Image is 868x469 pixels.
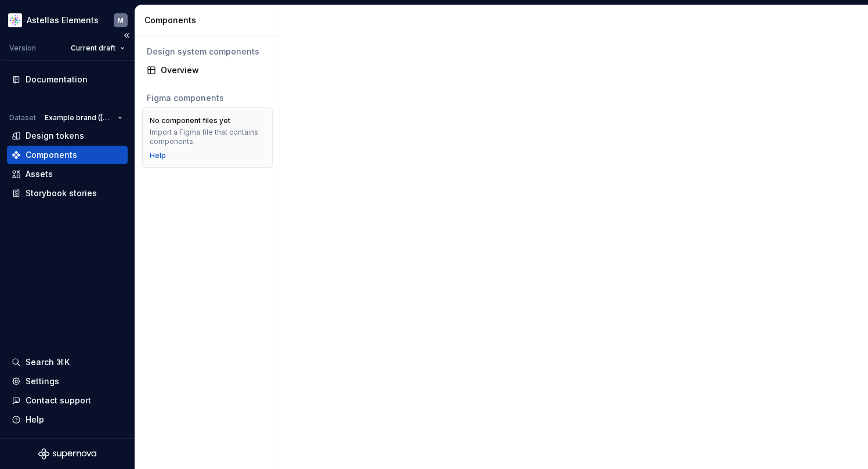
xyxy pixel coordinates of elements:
a: Components [7,146,128,164]
a: Settings [7,372,128,391]
div: Help [26,414,44,425]
div: M [118,16,124,25]
a: Storybook stories [7,184,128,203]
a: Design tokens [7,127,128,145]
div: Design system components [147,46,268,57]
button: Contact support [7,391,128,410]
div: Import a Figma file that contains components. [150,128,265,146]
div: Contact support [26,395,91,406]
div: Assets [26,168,53,180]
a: Help [150,151,166,160]
div: Components [144,15,275,26]
svg: Supernova Logo [38,448,96,460]
span: Current draft [71,44,115,53]
div: Dataset [9,113,36,122]
div: Search ⌘K [26,356,70,368]
div: Figma components [147,92,268,104]
div: Astellas Elements [27,15,99,26]
div: Version [9,44,36,53]
div: Components [26,149,77,161]
a: Documentation [7,70,128,89]
button: Collapse sidebar [118,27,135,44]
a: Assets [7,165,128,183]
span: Example brand ([GEOGRAPHIC_DATA]) [45,113,113,122]
div: Documentation [26,74,88,85]
button: Example brand ([GEOGRAPHIC_DATA]) [39,110,128,126]
div: Design tokens [26,130,84,142]
div: Storybook stories [26,187,97,199]
div: Overview [161,64,268,76]
a: Overview [142,61,273,80]
button: Help [7,410,128,429]
button: Current draft [66,40,130,56]
div: No component files yet [150,116,230,125]
button: Astellas ElementsM [2,8,132,33]
img: b2369ad3-f38c-46c1-b2a2-f2452fdbdcd2.png [8,13,22,27]
button: Search ⌘K [7,353,128,371]
div: Settings [26,376,59,387]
